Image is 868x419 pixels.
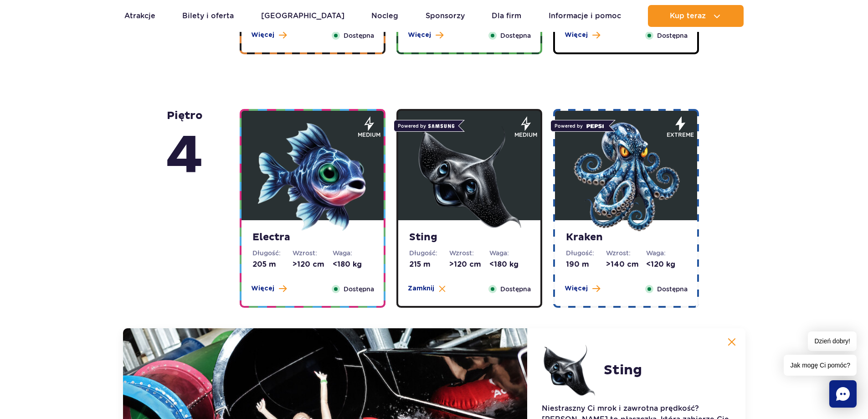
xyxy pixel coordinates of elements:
[293,259,333,269] dd: >120 cm
[648,5,744,27] button: Kup teraz
[489,259,529,269] dd: <180 kg
[408,284,446,293] button: Zamknij
[565,31,600,40] button: Więcej
[409,248,449,258] dt: Długość:
[344,31,374,41] span: Dostępna
[333,259,373,269] dd: <180 kg
[566,248,606,258] dt: Długość:
[571,122,681,232] img: 683e9df96f1c7957131151.png
[166,123,203,190] span: 4
[293,248,333,258] dt: Wzrost:
[252,248,293,258] dt: Długość:
[566,231,686,244] strong: Kraken
[500,284,531,294] span: Dostępna
[514,131,537,139] span: medium
[251,31,287,40] button: Więcej
[124,5,155,27] a: Atrakcje
[566,259,606,269] dd: 190 m
[251,31,274,40] span: Więcej
[358,131,380,139] span: medium
[657,31,688,41] span: Dostępna
[829,380,857,408] div: Chat
[670,12,706,20] span: Kup teraz
[784,355,857,376] span: Jak mogę Ci pomóc?
[371,5,398,27] a: Nocleg
[565,284,600,293] button: Więcej
[500,31,531,41] span: Dostępna
[604,362,642,378] h2: Sting
[646,259,686,269] dd: <120 kg
[657,284,688,294] span: Dostępna
[606,248,646,258] dt: Wzrost:
[182,5,234,27] a: Bilety i oferta
[409,231,529,244] strong: Sting
[550,120,609,132] span: Powered by
[449,259,489,269] dd: >120 cm
[565,31,588,40] span: Więcej
[409,259,449,269] dd: 215 m
[251,284,287,293] button: Więcej
[565,284,588,293] span: Więcej
[166,109,203,190] strong: piętro
[606,259,646,269] dd: >140 cm
[251,284,274,293] span: Więcej
[394,120,458,132] span: Powered by
[542,343,596,398] img: 683e9dd6f19b1268161416.png
[333,248,373,258] dt: Waga:
[492,5,521,27] a: Dla firm
[408,31,443,40] button: Więcej
[415,122,524,232] img: 683e9dd6f19b1268161416.png
[808,331,857,351] span: Dzień dobry!
[408,31,431,40] span: Więcej
[667,131,694,139] span: extreme
[344,284,374,294] span: Dostępna
[408,284,434,293] span: Zamknij
[549,5,621,27] a: Informacje i pomoc
[489,248,529,258] dt: Waga:
[646,248,686,258] dt: Waga:
[449,248,489,258] dt: Wzrost:
[252,231,373,244] strong: Electra
[426,5,465,27] a: Sponsorzy
[261,5,344,27] a: [GEOGRAPHIC_DATA]
[258,122,367,232] img: 683e9dc030483830179588.png
[252,259,293,269] dd: 205 m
